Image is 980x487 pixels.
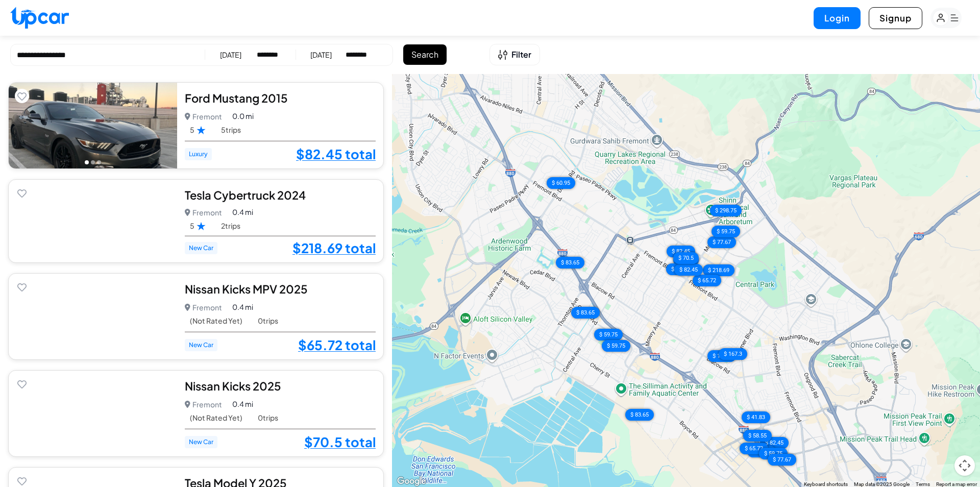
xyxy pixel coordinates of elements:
[85,160,89,164] button: Go to photo 1
[258,316,278,325] span: 0 trips
[185,300,222,314] p: Fremont
[221,222,240,230] span: 2 trips
[707,350,736,362] div: $ 119.5
[719,348,747,360] div: $ 167.3
[740,443,768,454] div: $ 65.72
[85,254,89,258] button: Go to photo 1
[9,83,177,168] img: Car Image
[185,205,222,220] p: Fremont
[185,90,376,106] div: Ford Mustang 2015
[232,302,253,312] span: 0.4 mi
[594,329,623,340] div: $ 59.75
[673,252,699,264] div: $ 70.5
[296,148,376,161] a: $82.45 total
[9,371,177,456] img: Car Image
[712,226,740,237] div: $ 59.75
[298,338,376,352] a: $65.72 total
[707,236,736,248] div: $ 77.67
[97,160,101,164] button: Go to photo 3
[954,455,975,476] button: Map camera controls
[869,7,922,29] button: Signup
[197,126,206,134] img: Star Rating
[9,274,177,359] img: Car Image
[854,481,910,487] span: Map data ©2025 Google
[258,413,278,422] span: 0 trips
[10,7,69,29] img: Upcar Logo
[15,186,29,200] button: Add to favorites
[814,7,861,29] button: Login
[710,205,742,216] div: $ 298.75
[667,246,695,257] div: $ 82.45
[916,481,930,487] a: Terms (opens in new tab)
[743,430,772,442] div: $ 58.55
[760,437,789,449] div: $ 82.45
[197,222,206,230] img: Star Rating
[185,397,222,411] p: Fremont
[703,264,734,276] div: $ 218.69
[304,435,376,449] a: $70.5 total
[625,409,654,421] div: $ 83.65
[292,241,376,255] a: $218.69 total
[232,399,253,409] span: 0.4 mi
[15,280,29,294] button: Add to favorites
[556,257,584,269] div: $ 83.65
[97,351,101,355] button: Go to photo 3
[185,339,217,351] span: New Car
[403,44,447,65] button: Search
[185,242,217,254] span: New Car
[91,351,95,355] button: Go to photo 2
[185,109,222,124] p: Fremont
[666,263,695,275] div: $ 82.45
[91,160,95,164] button: Go to photo 2
[190,222,206,230] span: 5
[185,281,376,297] div: Nissan Kicks MPV 2025
[185,148,212,160] span: Luxury
[220,50,241,60] div: [DATE]
[190,126,206,134] span: 5
[693,275,721,286] div: $ 65.72
[759,448,788,459] div: $ 59.75
[310,50,332,60] div: [DATE]
[85,448,89,452] button: Go to photo 1
[768,454,796,466] div: $ 77.67
[185,436,217,448] span: New Car
[190,413,242,422] span: (Not Rated Yet)
[936,481,977,487] a: Report a map error
[221,126,241,134] span: 5 trips
[190,316,242,325] span: (Not Rated Yet)
[97,448,101,452] button: Go to photo 3
[91,254,95,258] button: Go to photo 2
[674,264,703,276] div: $ 82.45
[185,187,376,203] div: Tesla Cybertruck 2024
[15,377,29,391] button: Add to favorites
[602,340,630,352] div: $ 59.75
[85,351,89,355] button: Go to photo 1
[547,177,575,189] div: $ 60.95
[232,207,253,217] span: 0.4 mi
[97,254,101,258] button: Go to photo 3
[571,307,600,319] div: $ 83.65
[232,111,254,121] span: 0.0 mi
[489,44,540,65] button: Open filters
[185,378,376,394] div: Nissan Kicks 2025
[511,48,531,61] span: Filter
[91,448,95,452] button: Go to photo 2
[15,89,29,103] button: Add to favorites
[742,411,770,423] div: $ 41.83
[9,180,177,262] img: Car Image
